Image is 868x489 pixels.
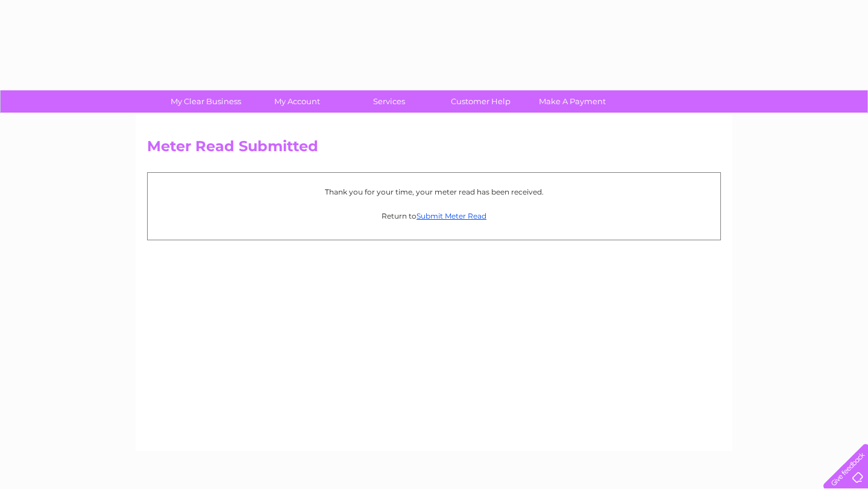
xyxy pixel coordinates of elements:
a: Submit Meter Read [417,211,486,220]
a: My Clear Business [156,90,256,113]
h2: Meter Read Submitted [147,138,721,161]
p: Thank you for your time, your meter read has been received. [154,186,714,198]
p: Return to [154,210,714,222]
a: Make A Payment [523,90,622,113]
a: Services [339,90,439,113]
a: Customer Help [431,90,530,113]
a: My Account [248,90,347,113]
